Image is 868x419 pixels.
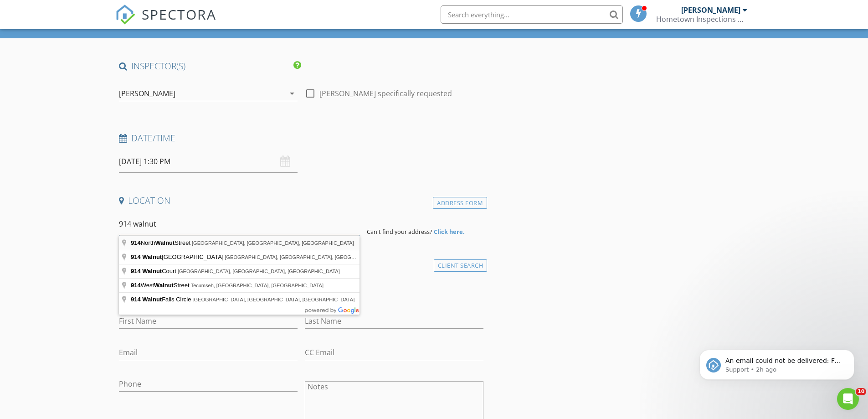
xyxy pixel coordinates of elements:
[681,5,740,15] div: [PERSON_NAME]
[434,259,488,272] div: Client Search
[434,228,465,236] strong: Click here.
[319,89,452,98] label: [PERSON_NAME] specifically requested
[131,239,192,246] span: North Street
[686,331,868,394] iframe: Intercom notifications message
[191,283,324,288] span: Tecumseh, [GEOGRAPHIC_DATA], [GEOGRAPHIC_DATA]
[142,268,162,274] span: Walnut
[131,268,141,274] span: 914
[131,239,141,246] span: 914
[154,282,174,289] span: Walnut
[119,195,484,207] h4: Location
[131,282,191,289] span: West Street
[131,253,141,260] span: 914
[119,213,360,235] input: Address Search
[656,15,747,24] div: Hometown Inspections PLLC
[131,268,178,274] span: Court
[192,240,354,246] span: [GEOGRAPHIC_DATA], [GEOGRAPHIC_DATA], [GEOGRAPHIC_DATA]
[192,297,354,302] span: [GEOGRAPHIC_DATA], [GEOGRAPHIC_DATA], [GEOGRAPHIC_DATA]
[115,12,216,31] a: SPECTORA
[131,253,225,260] span: [GEOGRAPHIC_DATA]
[119,132,484,144] h4: Date/Time
[155,239,175,246] span: Walnut
[225,254,387,260] span: [GEOGRAPHIC_DATA], [GEOGRAPHIC_DATA], [GEOGRAPHIC_DATA]
[441,5,623,24] input: Search everything...
[142,5,216,24] span: SPECTORA
[142,296,162,303] span: Walnut
[142,253,162,260] span: Walnut
[119,89,175,98] div: [PERSON_NAME]
[115,5,135,25] img: The Best Home Inspection Software - Spectora
[367,228,432,236] span: Can't find your address?
[131,296,141,303] span: 914
[119,60,301,72] h4: INSPECTOR(S)
[131,282,141,289] span: 914
[837,388,859,410] iframe: Intercom live chat
[287,88,298,99] i: arrow_drop_down
[433,197,487,209] div: Address Form
[178,269,340,274] span: [GEOGRAPHIC_DATA], [GEOGRAPHIC_DATA], [GEOGRAPHIC_DATA]
[119,150,298,173] input: Select date
[856,388,866,395] span: 10
[131,296,192,303] span: Falls Circle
